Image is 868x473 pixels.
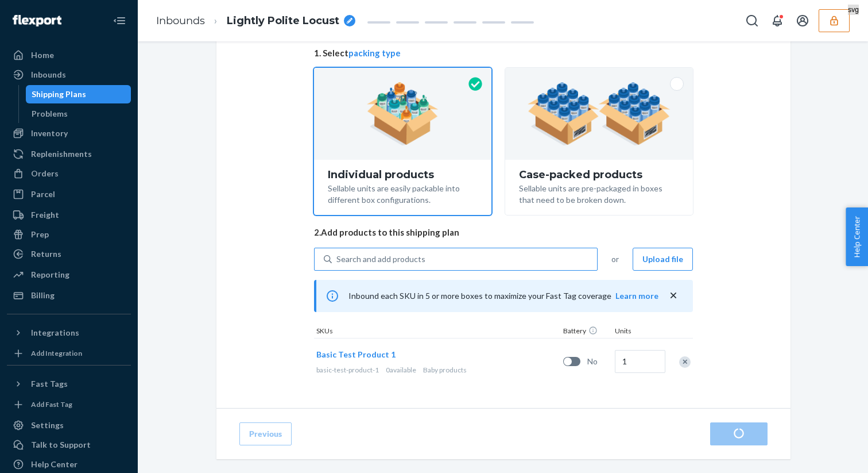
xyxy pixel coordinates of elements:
[7,245,131,263] a: Returns
[31,420,64,431] div: Settings
[7,347,131,360] a: Add Integration
[31,378,68,390] div: Fast Tags
[7,46,131,64] a: Home
[31,148,92,160] div: Replenishments
[7,185,131,203] a: Parcel
[314,47,693,59] span: 1. Select
[156,14,205,27] a: Inbounds
[31,248,61,260] div: Returns
[31,399,72,409] div: Add Fast Tag
[314,326,561,338] div: SKUs
[31,209,59,221] div: Freight
[615,290,658,302] button: Learn more
[7,66,131,84] a: Inbounds
[31,49,54,61] div: Home
[7,324,131,342] button: Integrations
[31,290,55,301] div: Billing
[741,9,764,32] button: Open Search Box
[31,459,77,470] div: Help Center
[26,85,131,103] a: Shipping Plans
[328,169,478,180] div: Individual products
[13,15,61,26] img: Flexport logo
[7,124,131,143] a: Inventory
[314,280,693,312] div: Inbound each SKU in 5 or more boxes to maximize your Fast Tag coverage
[7,266,131,284] a: Reporting
[7,206,131,224] a: Freight
[336,253,425,265] div: Search and add products
[32,89,86,100] div: Shipping Plans
[791,9,814,32] button: Open account menu
[7,436,131,454] a: Talk to Support
[31,168,59,179] div: Orders
[386,366,416,374] span: 0 available
[31,348,82,358] div: Add Integration
[528,82,671,145] img: case-pack.59cecea509d18c883b923b81aeac6d0b.png
[26,105,131,123] a: Problems
[328,180,478,206] div: Sellable units are easily packable into different box configurations.
[316,365,559,375] div: Baby products
[766,9,789,32] button: Open notifications
[31,229,49,240] div: Prep
[31,439,91,451] div: Talk to Support
[348,47,401,59] button: packing type
[611,253,619,265] span: or
[519,169,679,180] div: Case-packed products
[31,327,79,339] div: Integrations
[316,366,379,374] span: basic-test-product-1
[31,189,55,200] div: Parcel
[679,356,691,368] div: Remove Item
[668,290,679,302] button: close
[7,286,131,305] a: Billing
[7,145,131,163] a: Replenishments
[633,248,693,271] button: Upload file
[7,398,131,412] a: Add Fast Tag
[7,416,131,434] a: Settings
[227,14,339,29] span: Lightly Polite Locust
[31,269,69,280] div: Reporting
[316,349,396,359] span: Basic Test Product 1
[367,82,439,145] img: individual-pack.facf35554cb0f1810c75b2bd6df2d64e.png
[587,356,610,367] span: No
[615,350,665,373] input: Quantity
[7,164,131,183] a: Orders
[7,225,131,244] a: Prep
[846,207,868,266] button: Help Center
[561,326,613,338] div: Battery
[7,375,131,393] button: Fast Tags
[32,108,68,120] div: Problems
[519,180,679,206] div: Sellable units are pre-packaged in boxes that need to be broken down.
[31,128,68,139] div: Inventory
[239,422,292,445] button: Previous
[316,349,396,360] button: Basic Test Product 1
[147,4,365,38] ol: breadcrumbs
[613,326,664,338] div: Units
[314,226,693,239] span: 2. Add products to this shipping plan
[108,9,131,32] button: Close Navigation
[31,69,66,80] div: Inbounds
